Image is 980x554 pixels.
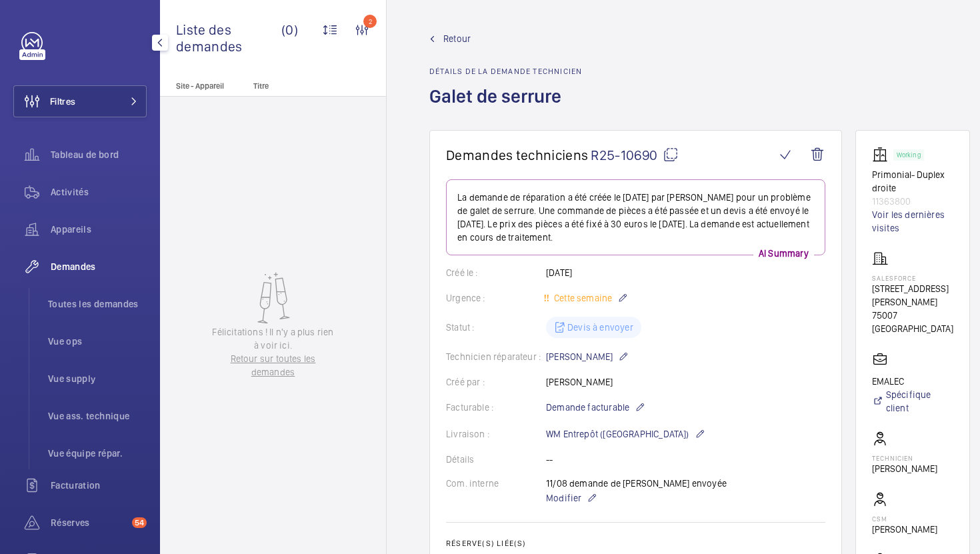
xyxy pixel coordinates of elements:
[546,401,629,414] span: Demande facturable
[48,297,147,311] span: Toutes les demandes
[872,515,937,523] p: CSM
[429,84,582,130] h1: Galet de serrure
[546,491,581,505] span: Modifier
[872,309,953,335] p: 75007 [GEOGRAPHIC_DATA]
[546,349,629,365] p: [PERSON_NAME]
[872,208,953,235] a: Voir les dernières visites
[160,81,248,91] p: Site - Appareil
[872,168,953,195] p: Primonial- Duplex droite
[872,282,953,309] p: [STREET_ADDRESS][PERSON_NAME]
[551,293,612,303] span: Cette semaine
[51,479,147,492] span: Facturation
[48,335,147,348] span: Vue ops
[48,409,147,423] span: Vue ass. technique
[591,147,679,163] span: R25-10690
[872,454,937,462] p: Technicien
[872,147,893,163] img: elevator.svg
[872,462,937,475] p: [PERSON_NAME]
[48,447,147,460] span: Vue équipe répar.
[51,260,147,273] span: Demandes
[446,147,588,163] span: Demandes techniciens
[429,67,582,76] h2: Détails de la demande technicien
[753,247,814,260] p: AI Summary
[457,191,814,244] p: La demande de réparation a été créée le [DATE] par [PERSON_NAME] pour un problème de galet de ser...
[50,95,75,108] span: Filtres
[132,517,147,528] span: 54
[872,375,953,388] p: EMALEC
[443,32,471,45] span: Retour
[176,21,281,55] span: Liste des demandes
[48,372,147,385] span: Vue supply
[211,352,336,379] a: Retour sur toutes les demandes
[872,388,953,415] a: Spécifique client
[51,223,147,236] span: Appareils
[253,81,341,91] p: Titre
[211,325,336,352] p: Félicitations ! Il n'y a plus rien à voir ici.
[51,516,127,529] span: Réserves
[546,426,705,442] p: WM Entrepôt ([GEOGRAPHIC_DATA])
[897,153,921,157] p: Working
[872,274,953,282] p: SALESFORCE
[51,185,147,199] span: Activités
[872,523,937,536] p: [PERSON_NAME]
[13,85,147,117] button: Filtres
[446,539,825,548] h2: Réserve(s) liée(s)
[51,148,147,161] span: Tableau de bord
[872,195,953,208] p: 11363800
